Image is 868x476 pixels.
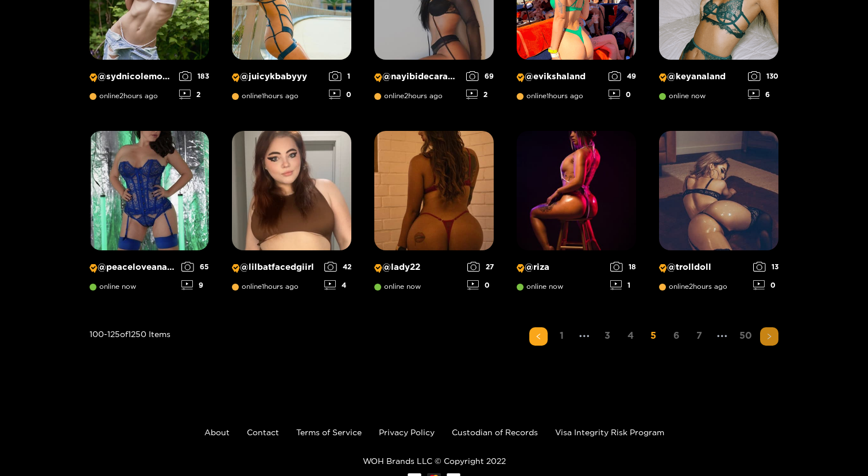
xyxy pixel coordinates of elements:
span: online 1 hours ago [517,92,583,100]
span: online 1 hours ago [232,92,299,100]
a: About [204,428,230,436]
li: Next 5 Pages [713,327,731,346]
span: online 2 hours ago [90,92,158,100]
p: @ nayibidecaramelo [374,71,460,82]
p: @ lady22 [374,262,462,273]
a: Custodian of Records [452,428,538,436]
div: 6 [748,90,778,99]
p: @ juicykbabyyy [232,71,323,82]
span: right [766,333,773,340]
li: 6 [667,327,685,346]
div: 100 - 125 of 1250 items [90,327,170,392]
li: Previous Page [529,327,548,346]
span: online 1 hours ago [232,282,299,291]
a: Creator Profile Image: trolldoll@trolldollonline2hours ago130 [659,131,778,299]
p: @ lilbatfacedgiirl [232,262,319,273]
div: 183 [179,71,209,81]
p: @ sydnicolemodel [90,71,173,82]
img: Creator Profile Image: lady22 [374,131,494,250]
a: Creator Profile Image: peaceloveanastasia@peaceloveanastasiaonline now659 [90,131,209,299]
div: 18 [610,262,636,272]
img: Creator Profile Image: lilbatfacedgiirl [232,131,351,250]
div: 42 [324,262,351,272]
div: 1 [329,71,351,81]
a: 3 [598,327,617,344]
li: 50 [736,327,755,346]
div: 27 [467,262,494,272]
span: ••• [575,327,594,346]
div: 0 [467,280,494,290]
li: Next Page [760,327,778,346]
div: 0 [753,280,778,290]
span: left [535,333,542,340]
a: Creator Profile Image: lilbatfacedgiirl@lilbatfacedgiirlonline1hours ago424 [232,131,351,299]
div: 2 [179,90,209,99]
p: @ peaceloveanastasia [90,262,176,273]
div: 4 [324,280,351,290]
a: Creator Profile Image: riza@rizaonline now181 [517,131,636,299]
a: 5 [644,327,662,344]
span: online 2 hours ago [374,92,443,100]
div: 13 [753,262,778,272]
div: 9 [181,280,209,290]
li: 5 [644,327,662,346]
li: Previous 5 Pages [575,327,594,346]
img: Creator Profile Image: riza [517,131,636,250]
div: 0 [329,90,351,99]
span: online now [517,282,563,291]
a: 7 [690,327,708,344]
p: @ keyanaland [659,71,742,82]
a: 50 [736,327,755,344]
li: 3 [598,327,617,346]
div: 1 [610,280,636,290]
a: 6 [667,327,685,344]
a: Creator Profile Image: lady22@lady22online now270 [374,131,494,299]
div: 65 [181,262,209,272]
a: Terms of Service [296,428,362,436]
div: 49 [609,71,636,81]
span: ••• [713,327,731,346]
li: 7 [690,327,708,346]
li: 1 [552,327,571,346]
button: right [760,327,778,346]
img: Creator Profile Image: trolldoll [659,131,778,250]
span: online now [659,92,706,100]
div: 69 [466,71,494,81]
div: 0 [609,90,636,99]
a: 1 [552,327,571,344]
a: Privacy Policy [379,428,435,436]
img: Creator Profile Image: peaceloveanastasia [90,131,209,250]
div: 130 [748,71,778,81]
span: online now [90,282,136,291]
span: online now [374,282,421,291]
a: 4 [621,327,640,344]
div: 2 [466,90,494,99]
p: @ trolldoll [659,262,747,273]
p: @ evikshaland [517,71,603,82]
li: 4 [621,327,640,346]
button: left [529,327,548,346]
span: online 2 hours ago [659,282,727,291]
a: Visa Integrity Risk Program [555,428,664,436]
a: Contact [247,428,279,436]
p: @ riza [517,262,604,273]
